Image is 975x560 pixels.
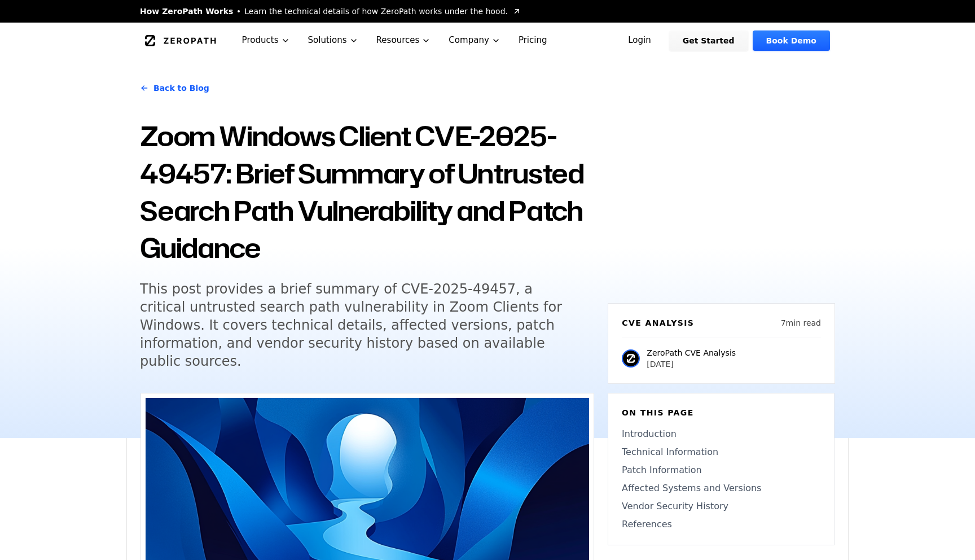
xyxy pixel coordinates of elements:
h6: On this page [622,407,820,418]
a: Pricing [510,23,556,58]
a: Affected Systems and Versions [622,482,820,495]
p: 7 min read [781,317,821,329]
img: ZeroPath CVE Analysis [622,349,640,368]
a: Introduction [622,427,820,441]
span: How ZeroPath Works [140,6,233,17]
button: Resources [367,23,440,58]
a: Patch Information [622,463,820,477]
a: Back to Blog [140,72,209,104]
button: Company [440,23,510,58]
p: [DATE] [647,358,736,370]
a: Technical Information [622,445,820,459]
h5: This post provides a brief summary of CVE-2025-49457, a critical untrusted search path vulnerabil... [140,280,573,370]
p: ZeroPath CVE Analysis [647,347,736,358]
a: How ZeroPath WorksLearn the technical details of how ZeroPath works under the hood. [140,6,521,17]
a: References [622,518,820,531]
a: Vendor Security History [622,500,820,513]
a: Get Started [669,30,748,51]
button: Products [233,23,299,58]
h1: Zoom Windows Client CVE-2025-49457: Brief Summary of Untrusted Search Path Vulnerability and Patc... [140,117,594,266]
a: Login [614,30,665,51]
span: Learn the technical details of how ZeroPath works under the hood. [244,6,508,17]
a: Book Demo [753,30,830,51]
h6: CVE Analysis [622,317,694,329]
nav: Global [126,23,849,58]
button: Solutions [299,23,367,58]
